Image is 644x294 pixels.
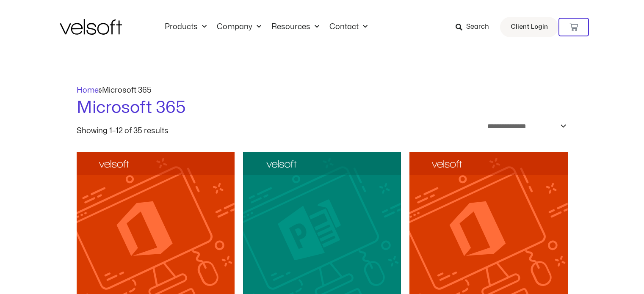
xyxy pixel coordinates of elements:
[511,22,548,33] span: Client Login
[160,22,212,32] a: ProductsMenu Toggle
[60,19,122,35] img: Velsoft Training Materials
[482,120,568,133] select: Shop order
[77,127,169,135] p: Showing 1–12 of 35 results
[466,22,489,33] span: Search
[77,87,99,94] a: Home
[160,22,373,32] nav: Menu
[324,22,373,32] a: ContactMenu Toggle
[77,87,152,94] span: »
[102,87,152,94] span: Microsoft 365
[77,96,568,120] h1: Microsoft 365
[212,22,266,32] a: CompanyMenu Toggle
[500,17,558,37] a: Client Login
[456,20,495,34] a: Search
[266,22,324,32] a: ResourcesMenu Toggle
